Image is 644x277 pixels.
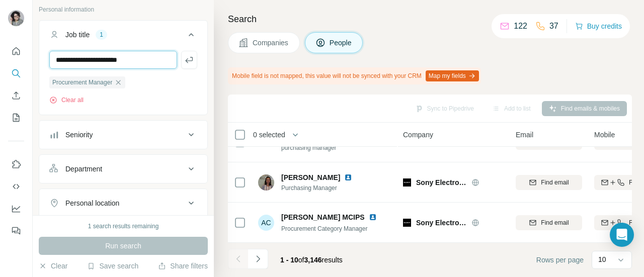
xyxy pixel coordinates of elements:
[8,10,24,26] img: Avatar
[594,130,615,140] span: Mobile
[304,256,322,264] span: 3,146
[541,178,569,187] span: Find email
[280,256,343,264] span: results
[541,218,569,227] span: Find email
[228,12,632,26] h4: Search
[228,67,481,84] div: Mobile field is not mapped, this value will not be synced with your CRM
[8,177,24,196] button: Use Surfe API
[281,212,365,222] span: [PERSON_NAME] MCIPS
[403,178,411,187] img: Logo of Sony Electronics
[330,38,353,48] span: People
[536,255,584,265] span: Rows per page
[39,157,207,181] button: Department
[158,261,208,271] button: Share filters
[516,130,533,140] span: Email
[88,222,159,231] div: 1 search results remaining
[516,175,582,190] button: Find email
[610,223,634,247] div: Open Intercom Messenger
[96,30,107,39] div: 1
[549,20,558,32] p: 37
[65,164,102,174] div: Department
[344,173,352,181] img: LinkedIn logo
[8,222,24,240] button: Feedback
[575,19,622,33] button: Buy credits
[8,86,24,105] button: Enrich CSV
[253,130,285,140] span: 0 selected
[403,219,411,227] img: Logo of Sony Electronics
[8,155,24,173] button: Use Surfe on LinkedIn
[65,198,119,208] div: Personal location
[8,109,24,127] button: My lists
[253,38,289,48] span: Companies
[514,20,527,32] p: 122
[298,256,304,264] span: of
[403,130,433,140] span: Company
[248,249,268,269] button: Navigate to next page
[598,254,606,264] p: 10
[39,123,207,147] button: Seniority
[39,23,207,51] button: Job title1
[258,215,274,231] div: AC
[426,70,479,81] button: Map my fields
[39,261,67,271] button: Clear
[65,30,90,40] div: Job title
[258,174,274,191] img: Avatar
[39,191,207,215] button: Personal location
[369,213,377,221] img: LinkedIn logo
[281,225,367,232] span: Procurement Category Manager
[516,215,582,230] button: Find email
[87,261,138,271] button: Save search
[280,256,298,264] span: 1 - 10
[52,78,112,87] span: Procurement Manager
[8,64,24,82] button: Search
[39,5,208,14] p: Personal information
[281,172,340,182] span: [PERSON_NAME]
[281,143,364,152] span: purchasing manager
[281,183,364,193] span: Purchasing Manager
[416,177,466,188] span: Sony Electronics
[65,130,93,140] div: Seniority
[49,96,84,105] button: Clear all
[8,200,24,218] button: Dashboard
[416,218,466,228] span: Sony Electronics
[8,42,24,60] button: Quick start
